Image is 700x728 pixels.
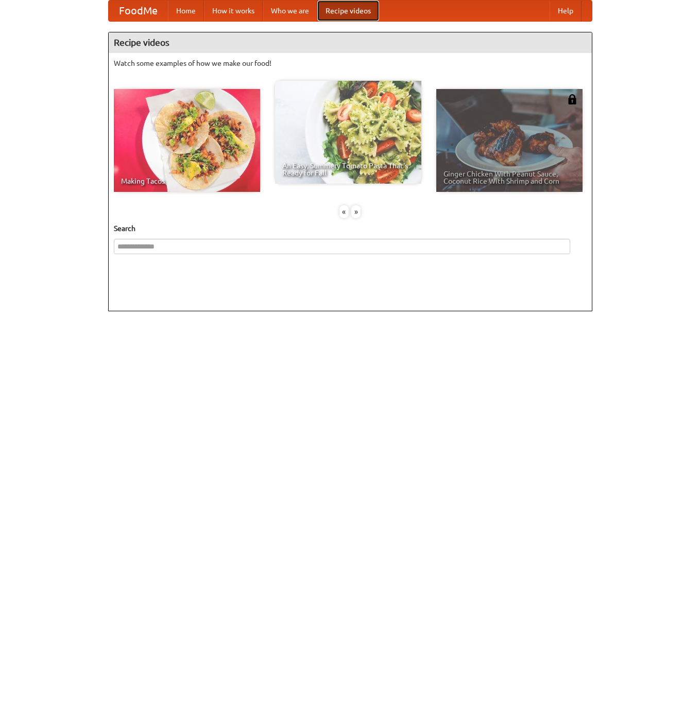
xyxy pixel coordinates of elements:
img: 483408.png [567,94,577,104]
a: Help [550,1,582,21]
div: » [351,205,361,218]
a: Making Tacos [114,89,260,192]
h4: Recipe videos [109,32,592,53]
a: How it works [204,1,263,21]
p: Watch some examples of how we make our food! [114,58,587,68]
a: Who we are [263,1,317,21]
a: An Easy, Summery Tomato Pasta That's Ready for Fall [275,81,421,184]
span: An Easy, Summery Tomato Pasta That's Ready for Fall [282,162,414,176]
a: Recipe videos [317,1,379,21]
span: Making Tacos [121,177,253,185]
h5: Search [114,223,587,234]
a: FoodMe [109,1,168,21]
a: Home [168,1,204,21]
div: « [339,205,349,218]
